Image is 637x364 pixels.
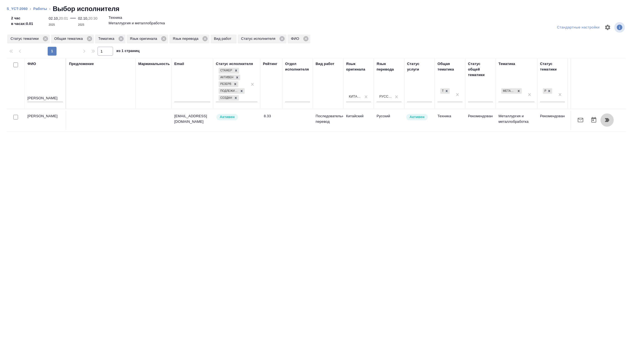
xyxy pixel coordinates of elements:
[291,36,301,41] p: ФИО
[379,94,392,99] div: Русский
[498,113,534,124] p: Металлургия и металлобработка
[69,61,94,67] div: Предложение
[556,23,601,32] div: split button
[440,88,450,95] div: Техника
[49,16,59,20] p: 02.10,
[219,81,232,87] div: Резерв
[59,16,68,20] p: 20:01
[238,35,286,43] div: Статус исполнителя
[7,35,50,43] div: Статус тематики
[501,88,522,95] div: Металлургия и металлобработка
[33,7,47,11] a: Работы
[343,111,374,130] td: Китайский
[438,61,462,72] div: Общая тематика
[218,67,240,74] div: Стажер, Активен, Резерв, Подлежит внедрению, Создан
[374,111,404,130] td: Русский
[264,113,280,119] div: 8.33
[410,114,424,120] p: Активен
[407,61,432,72] div: Статус услуги
[219,68,233,74] div: Стажер
[138,61,170,67] div: Маржинальность
[440,88,444,94] div: Техника
[377,61,401,72] div: Язык перевода
[614,22,626,33] span: Посмотреть информацию
[218,95,239,102] div: Стажер, Активен, Резерв, Подлежит внедрению, Создан
[130,36,159,41] p: Язык оригинала
[27,61,36,67] div: ФИО
[540,61,565,72] div: Статус тематики
[468,61,493,78] div: Статус общей тематики
[465,111,496,130] td: Рекомендован
[95,35,126,43] div: Тематика
[54,36,85,41] p: Общая тематика
[53,4,119,13] h2: Выбор исполнителя
[214,36,233,41] p: Вид работ
[435,111,465,130] td: Техника
[218,74,241,81] div: Стажер, Активен, Резерв, Подлежит внедрению, Создан
[543,88,546,94] div: Рекомендован
[169,35,209,43] div: Язык перевода
[216,61,253,67] div: Статус исполнителя
[98,36,116,41] p: Тематика
[51,35,94,43] div: Общая тематика
[11,36,41,41] p: Статус тематики
[220,114,235,120] p: Активен
[173,36,200,41] p: Язык перевода
[349,94,362,99] div: Китайский
[30,6,31,12] li: ‹
[13,115,18,119] input: Выбери исполнителей, чтобы отправить приглашение на работу
[218,88,245,95] div: Стажер, Активен, Резерв, Подлежит внедрению, Создан
[288,35,310,43] div: ФИО
[116,48,140,56] span: из 1 страниц
[316,61,334,67] div: Вид работ
[346,61,371,72] div: Язык оригинала
[109,15,122,20] p: Техника
[219,95,233,101] div: Создан
[218,81,239,88] div: Стажер, Активен, Резерв, Подлежит внедрению, Создан
[501,88,516,94] div: Металлургия и металлобработка
[7,7,28,11] a: S_YCT-2060
[25,111,66,130] td: [PERSON_NAME]
[219,88,239,94] div: Подлежит внедрению
[11,15,33,21] p: 2 час
[174,113,210,124] p: [EMAIL_ADDRESS][DOMAIN_NAME]
[127,35,168,43] div: Язык оригинала
[285,61,310,72] div: Отдел исполнителя
[78,16,88,20] p: 02.10,
[219,75,234,80] div: Активен
[316,113,341,124] p: Последовательный перевод
[498,61,515,67] div: Тематика
[88,16,98,20] p: 20:30
[574,113,587,127] button: Отправить предложение о работе
[542,88,553,95] div: Рекомендован
[241,36,277,41] p: Статус исполнителя
[537,111,568,130] td: Рекомендован
[7,4,630,13] nav: breadcrumb
[216,113,257,121] div: Рядовой исполнитель: назначай с учетом рейтинга
[49,6,50,12] li: ‹
[263,61,277,67] div: Рейтинг
[70,13,76,28] div: —
[601,21,614,34] span: Настроить таблицу
[174,61,184,67] div: Email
